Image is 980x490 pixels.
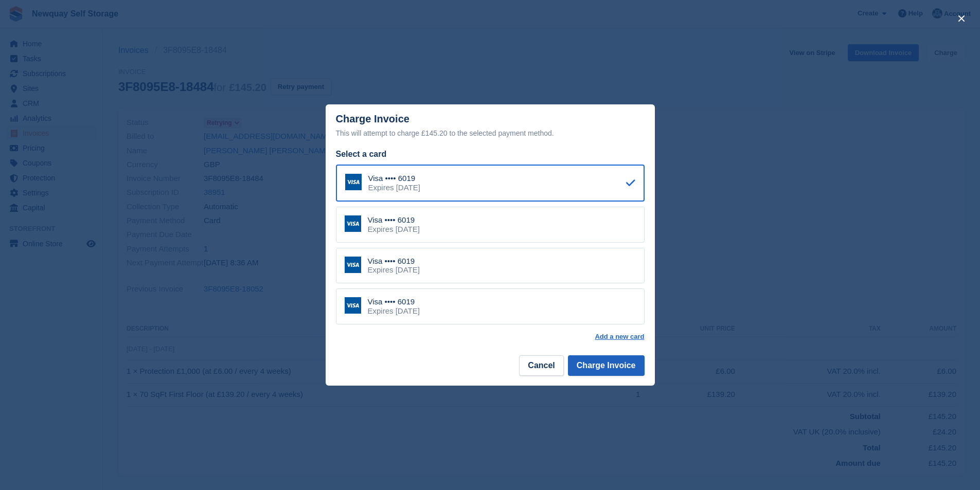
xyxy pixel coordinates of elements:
div: Visa •••• 6019 [368,257,420,266]
div: This will attempt to charge £145.20 to the selected payment method. [336,127,645,139]
div: Charge Invoice [336,113,645,139]
button: Cancel [519,355,563,376]
div: Visa •••• 6019 [368,174,420,183]
div: Visa •••• 6019 [368,215,420,225]
div: Visa •••• 6019 [368,297,420,306]
button: Charge Invoice [568,355,645,376]
button: close [953,10,970,27]
div: Expires [DATE] [368,265,420,275]
div: Select a card [336,148,645,160]
img: Visa Logo [345,215,361,232]
img: Visa Logo [345,297,361,314]
img: Visa Logo [345,257,361,273]
div: Expires [DATE] [368,225,420,234]
div: Expires [DATE] [368,183,420,192]
div: Expires [DATE] [368,306,420,316]
img: Visa Logo [345,174,362,190]
a: Add a new card [595,333,644,341]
